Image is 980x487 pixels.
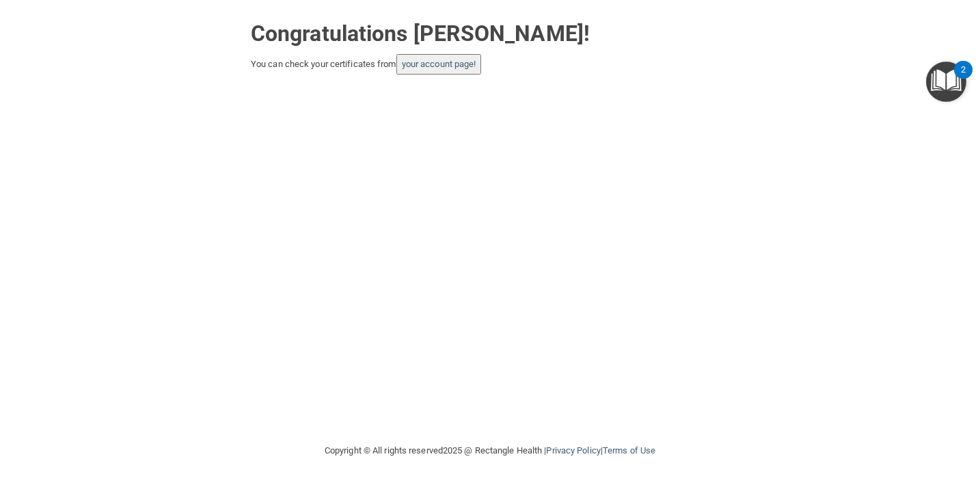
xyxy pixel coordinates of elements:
[603,445,655,456] a: Terms of Use
[251,54,729,75] div: You can check your certificates from
[241,429,739,473] div: Copyright © All rights reserved 2025 @ Rectangle Health | |
[546,445,600,456] a: Privacy Policy
[251,21,590,47] strong: Congratulations [PERSON_NAME]!
[926,62,966,102] button: Open Resource Center, 2 new notifications
[402,59,476,69] a: your account page!
[396,54,482,75] button: your account page!
[961,70,966,88] div: 2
